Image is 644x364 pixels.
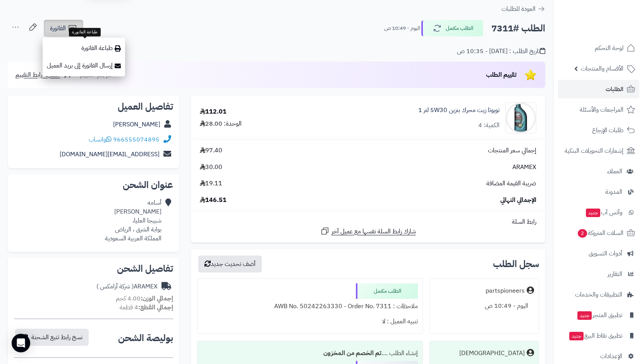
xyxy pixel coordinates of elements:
a: طباعة الفاتورة [43,40,125,57]
h2: تفاصيل العميل [14,102,173,111]
div: تاريخ الطلب : [DATE] - 10:35 ص [457,47,545,56]
div: [DEMOGRAPHIC_DATA] [459,349,525,358]
strong: إجمالي القطع: [138,303,173,312]
span: الطلبات [606,84,623,95]
a: التطبيقات والخدمات [558,285,639,304]
span: الفاتورة [50,24,66,33]
div: إنشاء الطلب .... [202,346,418,361]
span: تطبيق المتجر [577,310,622,321]
a: إرسال الفاتورة إلى بريد العميل [43,57,125,74]
a: أدوات التسويق [558,244,639,263]
div: أسامه [PERSON_NAME] شبيجا العليا، بوابة الشرق ، الرياض المملكة العربية السعودية [105,198,161,243]
span: لوحة التحكم [595,43,623,53]
span: مشاركة رابط التقييم [15,70,60,79]
span: تطبيق نقاط البيع [568,330,622,341]
span: الإجمالي النهائي [500,196,536,205]
span: وآتس آب [585,207,622,218]
a: العودة للطلبات [501,4,545,14]
div: رابط السلة [194,217,542,226]
div: ملاحظات : AWB No. 50242263330 - Order No. 7311 [202,299,418,314]
span: التقارير [608,269,622,279]
div: Open Intercom Messenger [12,334,30,352]
a: تطبيق المتجرجديد [558,306,639,324]
a: مشاركة رابط التقييم [15,70,73,79]
span: ضريبة القيمة المضافة [486,179,536,188]
img: 1698177532-71EW2sQ8LsL._AC_SY879_-90x90.jpg [506,102,536,133]
span: أدوات التسويق [589,248,622,259]
span: 19.11 [200,179,222,188]
span: العودة للطلبات [501,4,536,14]
a: العملاء [558,162,639,181]
a: المدونة [558,183,639,201]
span: 30.00 [200,163,222,172]
span: جديد [577,311,592,320]
a: [EMAIL_ADDRESS][DOMAIN_NAME] [60,150,160,159]
a: 966555074895 [113,135,160,144]
a: إشعارات التحويلات البنكية [558,141,639,160]
a: واتساب [89,135,112,144]
span: تقييم الطلب [486,70,517,79]
span: 97.40 [200,146,222,155]
a: الطلبات [558,80,639,98]
a: تطبيق نقاط البيعجديد [558,326,639,345]
div: طباعة الفاتورة [69,28,101,36]
a: طلبات الإرجاع [558,121,639,140]
a: شارك رابط السلة نفسها مع عميل آخر [320,226,416,236]
span: الأقسام والمنتجات [581,63,623,74]
a: تويوتا زيت محرك بنزين 5W30 لتر 1 [418,106,500,115]
span: جديد [569,332,584,340]
h2: الطلب #7311 [491,21,545,36]
div: تنبيه العميل : لا [202,314,418,329]
a: لوحة التحكم [558,39,639,57]
span: التطبيقات والخدمات [575,289,622,300]
span: ARAMEX [512,163,536,172]
div: partspioneers [486,286,525,295]
strong: إجمالي الوزن: [141,294,173,303]
span: نسخ رابط تتبع الشحنة [31,333,82,342]
div: الكمية: 4 [478,121,500,130]
div: الوحدة: 28.00 [200,119,242,128]
span: شارك رابط السلة نفسها مع عميل آخر [331,227,416,236]
div: الطلب مكتمل [356,283,418,299]
span: طلبات الإرجاع [592,125,623,136]
span: إشعارات التحويلات البنكية [565,145,623,156]
span: جديد [586,209,600,217]
h2: بوليصة الشحن [118,333,173,343]
h2: عنوان الشحن [14,180,173,190]
a: الفاتورة [44,20,83,37]
a: [PERSON_NAME] [113,120,160,129]
a: وآتس آبجديد [558,203,639,222]
span: العملاء [607,166,622,177]
div: 112.01 [200,107,227,116]
button: نسخ رابط تتبع الشحنة [15,329,89,346]
button: أضف تحديث جديد [198,255,262,273]
span: الإعدادات [600,351,622,362]
span: 146.51 [200,196,227,205]
b: تم الخصم من المخزون [323,348,381,358]
small: 4.00 كجم [116,294,173,303]
span: إجمالي سعر المنتجات [488,146,536,155]
span: السلات المتروكة [577,228,623,238]
span: المدونة [605,186,622,197]
small: اليوم - 10:49 ص [384,24,420,32]
small: 4 قطعة [120,303,173,312]
span: ( شركة أرامكس ) [96,282,134,291]
div: ARAMEX [96,282,158,291]
a: السلات المتروكة2 [558,224,639,242]
span: 2 [578,229,587,238]
h2: تفاصيل الشحن [14,264,173,273]
h3: سجل الطلب [493,259,539,269]
a: التقارير [558,265,639,283]
a: المراجعات والأسئلة [558,100,639,119]
span: المراجعات والأسئلة [580,104,623,115]
div: اليوم - 10:49 ص [434,298,534,314]
button: الطلب مكتمل [421,20,483,36]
